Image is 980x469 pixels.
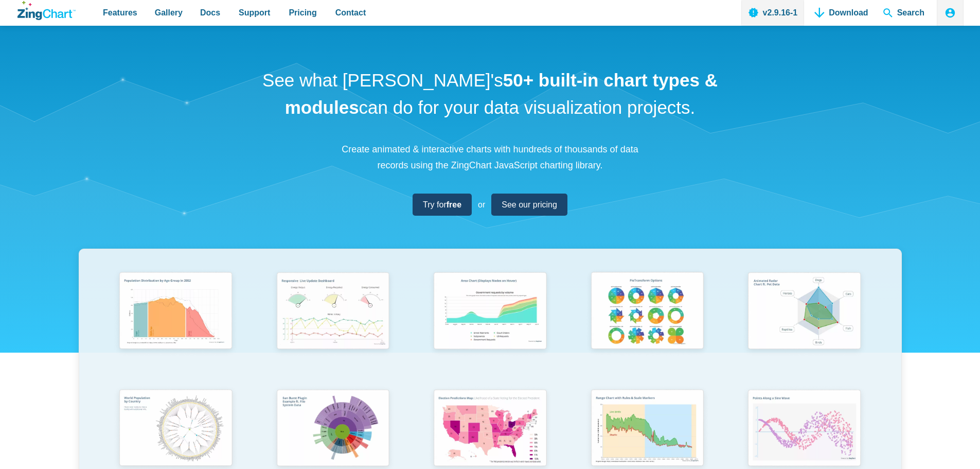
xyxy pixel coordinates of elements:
[113,267,238,357] img: Population Distribution by Age Group in 2052
[336,142,645,173] p: Create animated & interactive charts with hundreds of thousands of data records using the ZingCha...
[502,198,557,212] span: See our pricing
[741,267,867,357] img: Animated Radar Chart ft. Pet Data
[584,267,710,357] img: Pie Transform Options
[427,267,553,357] img: Area Chart (Displays Nodes on Hover)
[285,70,718,117] strong: 50+ built-in chart types & modules
[270,267,396,357] img: Responsive Live Update Dashboard
[17,1,76,20] a: ZingChart Logo. Click to return to the homepage
[254,267,412,384] a: Responsive Live Update Dashboard
[423,198,461,212] span: Try for
[478,198,485,212] span: or
[412,267,569,384] a: Area Chart (Displays Nodes on Hover)
[491,194,567,216] a: See our pricing
[413,194,472,216] a: Try forfree
[447,200,461,209] strong: free
[289,6,316,20] span: Pricing
[155,6,183,20] span: Gallery
[259,67,722,121] h1: See what [PERSON_NAME]'s can do for your data visualization projects.
[239,6,270,20] span: Support
[97,267,255,384] a: Population Distribution by Age Group in 2052
[726,267,883,384] a: Animated Radar Chart ft. Pet Data
[568,267,726,384] a: Pie Transform Options
[200,6,220,20] span: Docs
[103,6,137,20] span: Features
[335,6,366,20] span: Contact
